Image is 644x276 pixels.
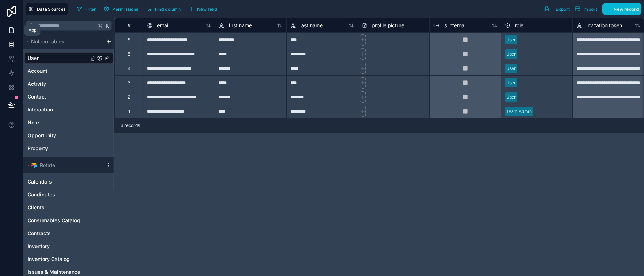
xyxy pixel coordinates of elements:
div: Property [24,143,113,154]
span: Import [583,6,597,12]
span: Consumables Catalog [28,217,80,224]
span: Permissions [112,6,138,12]
div: Note [24,117,113,128]
button: Find column [144,4,183,14]
div: User [506,65,516,72]
div: User [506,51,516,57]
a: Inventory Catalog [28,256,96,263]
img: Airtable Logo [31,162,37,168]
a: Interaction [28,106,88,113]
button: New record [602,3,641,15]
span: Find column [155,6,181,12]
span: email [157,22,169,29]
span: Issues & Maintenance [28,268,80,276]
span: 6 records [121,123,140,128]
div: Candidates [24,189,113,200]
button: Noloco tables [24,37,103,47]
button: Import [572,3,600,15]
span: Data Sources [37,6,66,12]
a: Calendars [28,178,96,185]
span: profile picture [372,22,404,29]
div: User [506,80,516,86]
a: Opportunity [28,132,88,139]
div: Calendars [24,176,113,187]
span: User [28,54,39,62]
div: Team Admin [506,108,532,115]
div: Clients [24,202,113,213]
a: User [28,54,88,62]
span: Rotate [40,162,55,169]
a: Property [28,145,88,152]
span: invitation token [586,22,622,29]
a: Account [28,67,88,75]
button: Filter [74,4,99,14]
span: Account [28,67,47,75]
a: Candidates [28,191,96,198]
div: 3 [128,80,130,86]
div: Contact [24,91,113,103]
button: Export [542,3,572,15]
span: Inventory [28,243,50,250]
span: Interaction [28,106,53,113]
button: Permissions [101,4,141,14]
span: Opportunity [28,132,56,139]
a: Consumables Catalog [28,217,96,224]
div: Account [24,65,113,77]
span: Calendars [28,178,52,185]
span: Property [28,145,48,152]
span: New record [614,6,639,12]
span: first name [229,22,252,29]
div: User [506,37,516,43]
span: Noloco tables [31,38,64,45]
span: role [515,22,523,29]
span: Clients [28,204,44,211]
a: Issues & Maintenance [28,268,96,276]
span: is internal [443,22,465,29]
a: Inventory [28,243,96,250]
span: Contracts [28,230,51,237]
div: Inventory [24,241,113,252]
span: New field [197,6,218,12]
a: Note [28,119,88,126]
div: User [506,94,516,100]
span: Export [556,6,570,12]
div: User [24,52,113,64]
div: 2 [128,94,130,100]
a: Permissions [101,4,143,14]
div: Activity [24,78,113,90]
span: Filter [85,6,96,12]
a: Activity [28,80,88,87]
button: Airtable LogoRotate [24,160,103,170]
div: Consumables Catalog [24,215,113,226]
a: Contracts [28,230,96,237]
a: Contact [28,93,88,100]
span: last name [300,22,323,29]
span: Candidates [28,191,55,198]
span: Activity [28,80,46,87]
button: Data Sources [26,3,68,15]
div: Opportunity [24,130,113,141]
div: Interaction [24,104,113,115]
button: New field [186,4,220,14]
a: Clients [28,204,96,211]
span: Inventory Catalog [28,256,70,263]
div: App [29,27,36,33]
div: Inventory Catalog [24,253,113,265]
div: Contracts [24,228,113,239]
div: 5 [128,51,130,57]
span: Contact [28,93,46,100]
a: New record [600,3,641,15]
div: 6 [128,37,130,43]
div: 4 [128,66,131,71]
div: 1 [128,109,130,114]
div: # [120,23,138,28]
span: K [105,23,110,28]
span: Note [28,119,39,126]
